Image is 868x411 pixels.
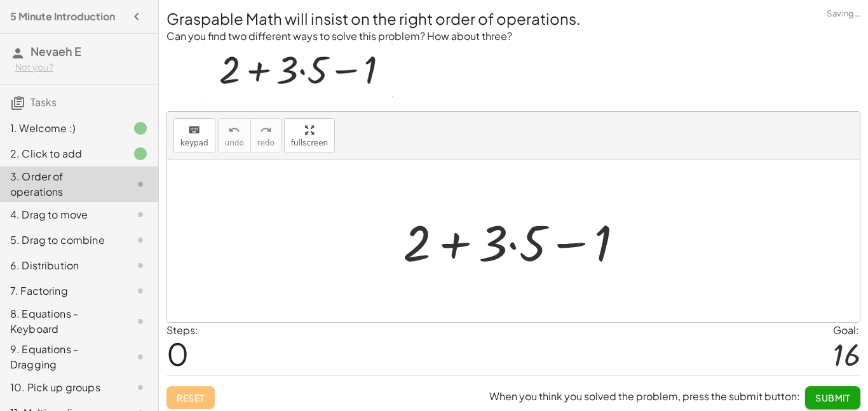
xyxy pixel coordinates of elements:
span: Tasks [31,95,57,109]
button: redoredo [250,118,281,152]
span: undo [225,138,244,147]
i: Task not started. [133,349,148,365]
span: Saving… [827,8,860,20]
button: fullscreen [284,118,335,152]
i: keyboard [188,123,200,138]
div: 4. Drag to move [10,207,112,222]
i: Task not started. [133,283,148,299]
p: Can you find two different ways to solve this problem? How about three? [166,29,860,44]
i: Task not started. [133,232,148,248]
span: keypad [180,138,208,147]
div: 7. Factoring [10,283,112,299]
div: 3. Order of operations [10,169,112,199]
i: Task not started. [133,207,148,222]
div: Goal: [833,323,860,338]
span: Submit [815,392,850,403]
i: Task finished. [133,121,148,136]
div: 2. Click to add [10,146,112,161]
span: 0 [166,334,189,373]
img: c98fd760e6ed093c10ccf3c4ca28a3dcde0f4c7a2f3786375f60a510364f4df2.gif [205,44,393,97]
div: 1. Welcome :) [10,121,112,136]
span: fullscreen [291,138,328,147]
span: redo [257,138,275,147]
span: Nevaeh E [31,44,81,58]
i: undo [228,123,240,138]
div: 9. Equations - Dragging [10,342,112,372]
label: Steps: [166,323,198,337]
i: Task not started. [133,314,148,329]
div: 8. Equations - Keyboard [10,306,112,337]
span: When you think you solved the problem, press the submit button: [489,389,800,403]
div: Not you? [15,61,148,74]
h2: Graspable Math will insist on the right order of operations. [166,8,860,29]
i: Task not started. [133,177,148,192]
div: 6. Distribution [10,258,112,273]
i: Task not started. [133,380,148,395]
button: Submit [805,386,860,409]
i: redo [260,123,272,138]
div: 10. Pick up groups [10,380,112,395]
button: undoundo [218,118,251,152]
i: Task finished. [133,146,148,161]
h4: 5 Minute Introduction [10,9,115,24]
button: keyboardkeypad [173,118,215,152]
div: 5. Drag to combine [10,232,112,248]
i: Task not started. [133,258,148,273]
